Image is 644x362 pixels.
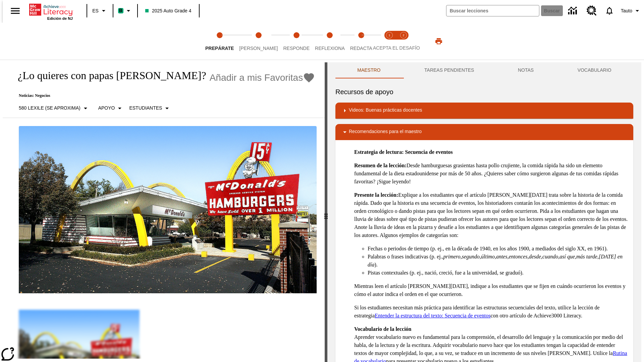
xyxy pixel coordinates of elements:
button: Imprimir [428,35,449,47]
p: 580 Lexile (Se aproxima) [19,105,80,112]
button: Abrir el menú lateral [5,1,25,21]
button: NOTAS [496,62,556,78]
div: Pulsa la tecla de intro o la barra espaciadora y luego presiona las flechas de derecha e izquierd... [325,62,327,362]
span: [PERSON_NAME] [239,46,278,51]
button: Prepárate step 1 of 5 [200,23,239,60]
span: Reflexiona [315,46,345,51]
li: Palabras o frases indicativas (p. ej., , , , , , , , , , ). [368,253,628,269]
span: Edición de NJ [47,16,73,20]
em: segundo [462,254,480,259]
button: Perfil/Configuración [618,5,644,17]
button: Seleccionar estudiante [126,102,174,114]
input: Buscar campo [446,5,539,16]
span: 2025 Auto Grade 4 [145,7,192,14]
button: Reflexiona step 4 of 5 [310,23,350,60]
em: antes [496,254,507,259]
span: ACEPTA EL DESAFÍO [373,45,420,51]
em: cuando [542,254,558,259]
span: Redacta [350,46,372,51]
span: ES [92,7,99,14]
button: Boost El color de la clase es verde menta. Cambiar el color de la clase. [115,5,135,17]
div: Instructional Panel Tabs [335,62,633,78]
button: TAREAS PENDIENTES [402,62,496,78]
em: último [481,254,495,259]
span: Tauto [621,7,632,14]
a: Entender la estructura del texto: Secuencia de eventos [375,313,490,318]
button: Responde step 3 of 5 [278,23,315,60]
em: más tarde [576,254,597,259]
strong: Estrategia de lectura: Secuencia de eventos [354,149,453,155]
p: Mientras leen el artículo [PERSON_NAME][DATE], indique a los estudiantes que se fijen en cuándo o... [354,282,628,298]
button: Redacta step 5 of 5 [345,23,378,60]
em: entonces [509,254,528,259]
button: Lee step 2 of 5 [234,23,283,60]
p: Videos: Buenas prácticas docentes [349,107,422,115]
p: Explique a los estudiantes que el artículo [PERSON_NAME][DATE] trata sobre la historia de la comi... [354,191,628,239]
button: Añadir a mis Favoritas - ¿Lo quieres con papas fritas? [210,72,315,83]
p: Noticias: Negocios [11,93,315,98]
div: activity [327,62,641,362]
button: Acepta el desafío contesta step 2 of 2 [394,23,413,60]
a: Centro de información [564,2,583,20]
li: Fechas o periodos de tiempo (p. ej., en la década de 1940, en los años 1900, a mediados del siglo... [368,245,628,253]
button: Maestro [335,62,402,78]
div: Recomendaciones para el maestro [335,124,633,140]
button: Tipo de apoyo, Apoyo [96,102,127,114]
img: Uno de los primeros locales de McDonald's, con el icónico letrero rojo y los arcos amarillos. [19,126,317,294]
p: Desde hamburguesas grasientas hasta pollo crujiente, la comida rápida ha sido un elemento fundame... [354,162,628,186]
a: Centro de recursos, Se abrirá en una pestaña nueva. [583,2,601,20]
a: Notificaciones [601,2,618,19]
button: VOCABULARIO [555,62,633,78]
p: Si los estudiantes necesitan más práctica para identificar las estructuras secuenciales del texto... [354,304,628,320]
div: Videos: Buenas prácticas docentes [335,103,633,119]
div: Portada [29,2,73,20]
button: Lenguaje: ES, Selecciona un idioma [89,5,111,17]
text: 2 [402,34,404,37]
span: B [119,6,122,15]
h1: ¿Lo quieres con papas [PERSON_NAME]? [11,69,206,82]
span: Prepárate [205,46,234,51]
h6: Recursos de apoyo [335,86,633,97]
div: reading [3,62,325,359]
p: Recomendaciones para el maestro [349,128,422,136]
text: 1 [388,34,390,37]
strong: Presente la lección: [354,192,398,198]
strong: Vocabulario de la lección [354,326,412,332]
strong: Resumen de la lección: [354,163,407,168]
span: Responde [283,46,310,51]
button: Seleccione Lexile, 580 Lexile (Se aproxima) [16,102,92,114]
em: así que [559,254,575,259]
em: desde [529,254,541,259]
li: Pistas contextuales (p. ej., nació, creció, fue a la universidad, se graduó). [368,269,628,277]
span: Añadir a mis Favoritas [210,72,303,83]
button: Acepta el desafío lee step 1 of 2 [380,23,399,60]
p: Estudiantes [129,105,162,112]
p: Apoyo [98,105,115,112]
em: primero [443,254,461,259]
